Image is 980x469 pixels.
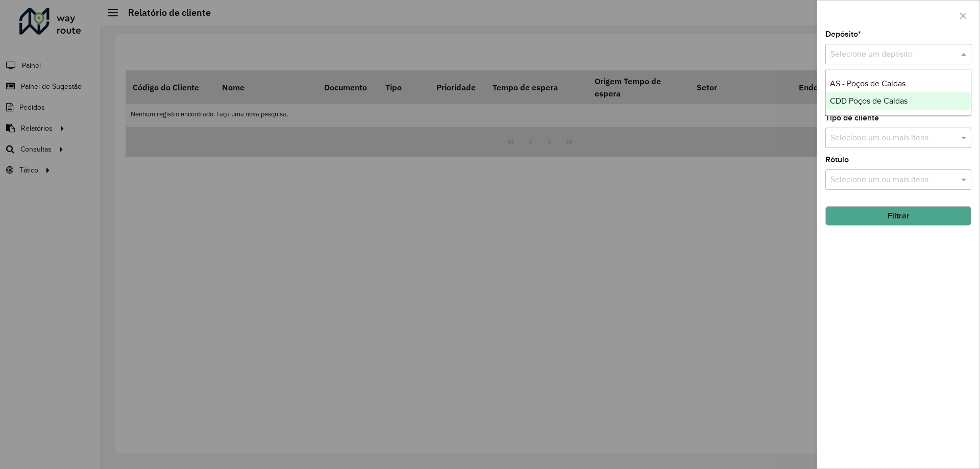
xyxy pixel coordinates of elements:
[825,112,879,124] label: Tipo de cliente
[825,206,971,226] button: Filtrar
[825,154,849,166] label: Rótulo
[825,69,971,116] ng-dropdown-panel: Options list
[825,28,861,40] label: Depósito
[830,96,908,105] span: CDD Poços de Caldas
[830,79,905,88] span: AS - Poços de Caldas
